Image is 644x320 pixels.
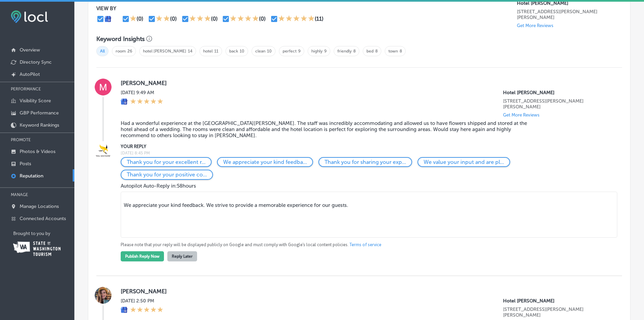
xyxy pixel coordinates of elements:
a: clean [255,49,265,54]
button: Reply Later [167,251,197,261]
p: 77 SW Russell Ave [503,98,611,110]
p: Brought to you by [13,231,74,236]
a: 9 [298,49,301,54]
p: Thank you for your excellent review. We are delighted you enjoyed your stay at Hotel Stevenson. [127,159,206,165]
h3: Keyword Insights [96,35,145,43]
p: Hotel Stevenson [503,298,611,304]
a: 8 [353,49,356,54]
a: room [116,49,126,54]
p: Directory Sync [20,59,52,65]
label: [PERSON_NAME] [121,288,611,295]
div: 5 Stars [278,15,315,23]
span: Autopilot Auto-Reply in: 58 hours [121,183,196,189]
div: 3 Stars [189,15,211,23]
div: (11) [315,16,324,22]
a: friendly [337,49,352,54]
p: VIEW BY [96,5,517,12]
p: GBP Performance [20,110,59,116]
p: Hotel Stevenson [503,90,611,95]
p: We appreciate your kind feedback. We strive to provide a memorable experience for our guests. [223,159,307,165]
label: [DATE] 2:50 PM [121,298,163,304]
a: back [229,49,238,54]
a: hotel [PERSON_NAME] [143,49,186,54]
div: 4 Stars [230,15,259,23]
p: Connected Accounts [20,216,66,221]
div: 5 Stars [130,98,163,106]
div: 2 Stars [156,15,170,23]
img: Washington Tourism [13,241,61,256]
a: perfect [283,49,296,54]
p: Photos & Videos [20,149,55,154]
p: Thank you for your positive comments. We look forward to welcoming you back to Hotel Stevenson. [127,171,207,178]
div: (0) [170,16,177,22]
a: highly [311,49,323,54]
a: hotel [203,49,213,54]
p: Overview [20,47,40,53]
p: Thank you for sharing your experience. It is fulfilling to know you had a wonderful stay. [325,159,406,165]
p: Keyword Rankings [20,122,59,128]
p: Posts [20,161,31,167]
img: fda3e92497d09a02dc62c9cd864e3231.png [11,10,48,23]
div: 5 Stars [130,306,163,314]
p: Reputation [20,173,43,179]
div: 1 Star [130,15,137,23]
blockquote: Had a wonderful experience at the [GEOGRAPHIC_DATA][PERSON_NAME]. The staff was incredibly accomm... [121,120,539,138]
a: 8 [400,49,402,54]
label: [PERSON_NAME] [121,80,611,86]
div: (0) [259,16,266,22]
p: AutoPilot [20,71,40,77]
p: 77 SW Russell Ave Stevenson, WA 98648, US [517,9,622,20]
p: Manage Locations [20,204,59,209]
div: (0) [211,16,218,22]
a: 11 [214,49,218,54]
a: Terms of service [350,242,381,248]
a: 26 [127,49,132,54]
a: 10 [240,49,244,54]
img: Image [95,143,112,160]
p: Hotel Stevenson [517,0,622,6]
p: Get More Reviews [517,23,553,28]
div: (0) [137,16,143,22]
span: All [96,46,109,56]
p: 77 SW Russell Ave [503,306,611,318]
a: town [388,49,398,54]
p: Please note that your reply will be displayed publicly on Google and must comply with Google's lo... [121,242,611,248]
label: YOUR REPLY [121,144,611,149]
a: 14 [188,49,192,54]
a: 8 [375,49,378,54]
button: Publish Reply Now [121,251,164,261]
p: Get More Reviews [503,112,540,118]
p: We value your input and are pleased that you found our services to your liking. [424,159,504,165]
a: 9 [324,49,327,54]
textarea: We appreciate your kind feedback. We strive to provide a memorable experience for our guests. [121,192,617,238]
a: bed [366,49,374,54]
a: 10 [267,49,272,54]
label: [DATE] 8:45 PM [121,151,611,155]
p: Visibility Score [20,98,51,104]
label: [DATE] 9:49 AM [121,90,163,95]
